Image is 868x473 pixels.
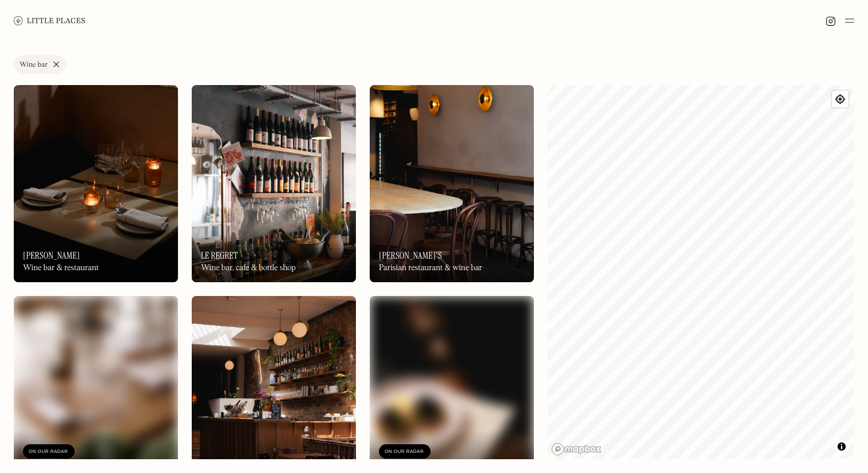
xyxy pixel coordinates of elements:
[14,85,178,282] a: LunaLuna[PERSON_NAME]Wine bar & restaurant
[192,85,356,282] a: Le RegretLe RegretLe RegretWine bar, cafe & bottle shop
[201,250,238,261] h3: Le Regret
[838,440,845,453] span: Toggle attribution
[192,85,356,282] img: Le Regret
[29,446,69,457] div: On Our Radar
[379,263,482,273] div: Parisian restaurant & wine bar
[14,55,66,74] a: Wine bar
[551,443,602,456] a: Mapbox homepage
[201,263,296,273] div: Wine bar, cafe & bottle shop
[370,85,534,282] a: Marjorie'sMarjorie's[PERSON_NAME]'sParisian restaurant & wine bar
[23,263,99,273] div: Wine bar & restaurant
[379,250,442,261] h3: [PERSON_NAME]'s
[835,440,848,453] button: Toggle attribution
[23,250,80,261] h3: [PERSON_NAME]
[14,85,178,282] img: Luna
[20,61,48,68] div: Wine bar
[370,85,534,282] img: Marjorie's
[548,85,854,459] canvas: Map
[385,446,425,457] div: On Our Radar
[832,91,848,107] button: Find my location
